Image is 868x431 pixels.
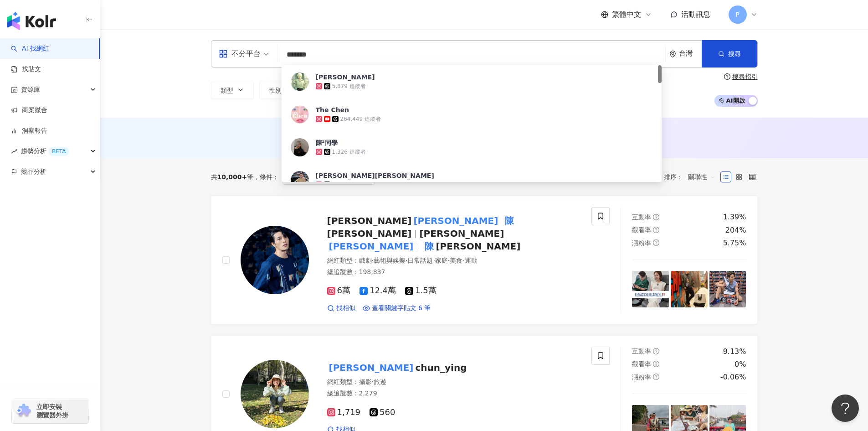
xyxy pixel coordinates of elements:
[15,404,32,418] img: chrome extension
[11,44,49,53] a: searchAI 找網紅
[415,362,467,373] span: chun_ying
[316,105,349,114] div: The Chen
[327,389,581,398] div: 總追蹤數 ： 2,279
[221,87,233,94] span: 類型
[316,138,338,147] div: 陳²同學
[632,213,651,221] span: 互動率
[632,374,651,381] span: 漲粉率
[327,378,581,387] div: 網紅類型 ：
[327,408,361,417] span: 1,719
[374,257,406,264] span: 藝術與娛樂
[728,50,741,57] span: 搜尋
[372,257,374,264] span: ·
[340,115,381,123] div: 264,449 追蹤者
[327,268,581,277] div: 總追蹤數 ： 198,837
[423,239,436,254] mark: 陳
[725,225,746,235] div: 204%
[688,170,715,184] span: 關聯性
[327,256,581,265] div: 網紅類型 ：
[669,51,676,57] span: environment
[291,171,309,189] img: KOL Avatar
[664,170,720,184] div: 排序：
[734,359,746,369] div: 0%
[21,161,46,182] span: 競品分析
[48,147,69,156] div: BETA
[720,372,746,382] div: -0.06%
[363,304,431,313] a: 查看關鍵字貼文 6 筆
[419,228,504,239] span: [PERSON_NAME]
[411,213,500,228] mark: [PERSON_NAME]
[219,47,261,61] div: 不分平台
[327,304,355,313] a: 找相似
[259,81,302,99] button: 性別
[632,226,651,234] span: 觀看率
[436,241,520,252] span: [PERSON_NAME]
[735,10,739,20] span: P
[11,148,17,155] span: rise
[450,257,462,264] span: 美食
[332,181,366,189] div: 1,700 追蹤者
[653,361,659,367] span: question-circle
[465,257,478,264] span: 運動
[253,173,279,181] span: 條件 ：
[732,73,758,80] div: 搜尋指引
[653,214,659,220] span: question-circle
[11,65,41,74] a: 找貼文
[217,173,247,181] span: 10,000+
[681,10,710,19] span: 活動訊息
[360,286,396,296] span: 12.4萬
[336,304,355,313] span: 找相似
[653,227,659,233] span: question-circle
[316,171,434,180] div: [PERSON_NAME][PERSON_NAME]
[723,238,746,248] div: 5.75%
[448,257,450,264] span: ·
[11,126,47,135] a: 洞察報告
[406,257,407,264] span: ·
[327,228,412,239] span: [PERSON_NAME]
[332,83,366,90] div: 5,879 追蹤者
[679,50,702,57] div: 台灣
[724,73,730,80] span: question-circle
[327,360,416,375] mark: [PERSON_NAME]
[359,378,372,385] span: 攝影
[653,374,659,380] span: question-circle
[632,348,651,355] span: 互動率
[405,286,437,296] span: 1.5萬
[709,271,746,308] img: post-image
[372,304,431,313] span: 查看關鍵字貼文 6 筆
[327,286,350,296] span: 6萬
[372,378,374,385] span: ·
[316,73,375,82] div: [PERSON_NAME]
[211,196,758,324] a: KOL Avatar[PERSON_NAME][PERSON_NAME]陳[PERSON_NAME][PERSON_NAME][PERSON_NAME]陳[PERSON_NAME]網紅類型：戲劇...
[241,226,309,294] img: KOL Avatar
[327,239,416,254] mark: [PERSON_NAME]
[832,395,859,422] iframe: Help Scout Beacon - Open
[291,73,309,91] img: KOL Avatar
[462,257,464,264] span: ·
[435,257,448,264] span: 家庭
[374,378,386,385] span: 旅遊
[632,239,651,247] span: 漲粉率
[632,271,669,308] img: post-image
[653,239,659,246] span: question-circle
[723,212,746,222] div: 1.39%
[7,12,56,30] img: logo
[12,399,88,423] a: chrome extension立即安裝 瀏覽器外掛
[723,347,746,357] div: 9.13%
[370,408,395,417] span: 560
[11,106,47,115] a: 商案媒合
[653,348,659,354] span: question-circle
[632,360,651,368] span: 觀看率
[612,10,641,20] span: 繁體中文
[211,81,254,99] button: 類型
[433,257,435,264] span: ·
[211,173,254,181] div: 共 筆
[36,403,68,419] span: 立即安裝 瀏覽器外掛
[219,49,228,58] span: appstore
[21,141,69,161] span: 趨勢分析
[269,87,282,94] span: 性別
[702,40,757,68] button: 搜尋
[407,257,433,264] span: 日常話題
[503,213,516,228] mark: 陳
[332,148,366,156] div: 1,326 追蹤者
